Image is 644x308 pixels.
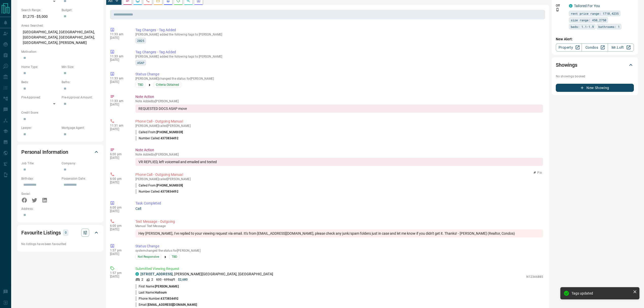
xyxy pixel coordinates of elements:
div: VR REPLIED, left voicemail and emailed and texted [135,158,543,166]
span: manual [135,224,146,228]
p: Text Message - Outgoing [135,219,543,224]
p: Submitted Viewing Request [135,266,543,271]
p: 11:33 am [110,55,128,58]
p: Search Range: [21,8,59,12]
span: [EMAIL_ADDRESS][DOMAIN_NAME] [148,303,197,306]
a: Mr.Loft [608,43,634,52]
p: No showings booked [556,74,634,79]
p: [DATE] [110,103,128,106]
p: 11:33 am [110,32,128,36]
p: 11:31 am [110,124,128,127]
p: Number Called: [135,136,178,141]
span: [PHONE_NUMBER] [156,130,183,134]
p: Note Action [135,94,543,99]
p: Birthday: [21,176,59,181]
h2: Showings [556,61,577,69]
p: Note Added by [PERSON_NAME] [135,99,543,103]
p: Status Change [135,72,543,77]
span: ASAP [137,60,144,65]
p: Note Action [135,147,543,153]
div: condos.ca [135,272,139,276]
div: Showings [556,59,634,71]
p: [DATE] [110,209,128,213]
span: 4373834492 [160,136,178,140]
p: Called From: [135,183,183,188]
p: [DATE] [110,80,128,84]
p: $2,680 [178,277,188,282]
span: rent price range: 1710,4235 [571,11,619,16]
p: Areas Searched: [21,23,99,28]
p: Beds: [21,80,59,84]
p: 0 [64,230,67,235]
p: Number Called: [135,189,178,194]
p: Email: [135,302,197,307]
h2: Personal Information [21,148,68,156]
span: 4373834492 [160,297,178,300]
svg: Push Notification Only [556,8,559,11]
p: Last Name: [135,290,167,295]
div: Tags updated [571,291,631,295]
p: 2 [141,277,143,282]
p: Mortgage Agent: [62,126,99,130]
p: [DATE] [110,58,128,62]
p: 6:00 pm [110,177,128,181]
div: Personal Information [21,146,99,158]
p: 11:33 am [110,77,128,80]
span: size range: 450,2750 [571,18,606,23]
p: No listings have been favourited [21,242,99,246]
p: Lawyer: [21,126,59,130]
p: Status Change [135,244,543,249]
p: Baths: [62,80,99,84]
p: [PERSON_NAME] added the following tags to [PERSON_NAME] [135,55,543,58]
div: condos.ca [569,4,573,8]
p: Tag Changes - Tag Added [135,27,543,33]
p: 1:57 pm [110,249,128,252]
p: New Alert: [556,37,634,42]
p: 1:57 pm [110,271,128,275]
p: Pre-Approval Amount: [62,95,99,100]
p: Phone Number: [135,296,179,301]
p: $1,275 - $5,000 [21,12,59,21]
span: 4373834492 [160,190,178,193]
p: Social: [21,192,59,196]
p: [PERSON_NAME] called [PERSON_NAME] [135,124,543,128]
p: [DATE] [110,252,128,256]
p: [PERSON_NAME] called [PERSON_NAME] [135,177,543,181]
span: Halloum [155,291,167,294]
p: Budget: [62,8,99,12]
span: TBD [172,254,177,259]
p: [DATE] [110,127,128,131]
p: Motivation: [21,49,99,54]
p: Pre-Approved: [21,95,59,100]
p: Tag Changes - Tag Added [135,49,543,55]
p: Credit Score: [21,110,99,115]
p: Phone Call - Outgoing Manual [135,172,543,177]
h2: Favourite Listings [21,229,61,237]
p: 6:00 pm [110,206,128,209]
p: [PERSON_NAME] added the following tags to [PERSON_NAME] [135,33,543,36]
p: N12346885 [526,275,543,279]
p: 6:00 pm [110,152,128,156]
p: Call [135,206,543,211]
button: Pin [530,170,545,175]
p: [GEOGRAPHIC_DATA], [GEOGRAPHIC_DATA], [GEOGRAPHIC_DATA], [GEOGRAPHIC_DATA], [GEOGRAPHIC_DATA], [P... [21,28,99,47]
p: 6:00 pm [110,224,128,228]
p: Text Message [135,224,543,228]
p: , [PERSON_NAME][GEOGRAPHIC_DATA], [GEOGRAPHIC_DATA] [140,271,273,277]
span: Criteria Obtained [156,82,179,87]
button: New Showing [556,84,634,92]
p: system changed the status for [PERSON_NAME] [135,249,543,252]
p: [DATE] [110,275,128,278]
a: Property [556,43,582,52]
p: Address: [21,207,99,211]
p: [DATE] [110,228,128,231]
span: [PHONE_NUMBER] [156,184,183,187]
p: 11:33 am [110,99,128,103]
p: Job Title: [21,161,59,166]
p: Company: [62,161,99,166]
p: 2 [151,277,153,282]
p: Phone Call - Outgoing Manual [135,119,543,124]
p: Possession Date: [62,176,99,181]
div: REQUESTED DOCS ASAP move [135,105,543,113]
a: Condos [582,43,608,52]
